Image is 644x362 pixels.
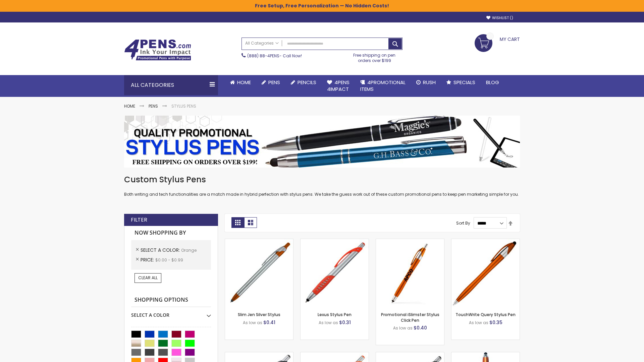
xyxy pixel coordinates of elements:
[247,53,302,59] span: - Call Now!
[301,239,369,307] img: Lexus Stylus Pen-Orange
[376,352,444,358] a: Lexus Metallic Stylus Pen-Orange
[355,75,411,97] a: 4PROMOTIONALITEMS
[243,320,262,325] span: As low as
[381,312,439,323] a: Promotional iSlimster Stylus Click Pen
[489,319,502,326] span: $0.35
[231,217,244,228] strong: Grid
[423,79,436,86] span: Rush
[171,103,196,109] strong: Stylus Pens
[451,239,520,244] a: TouchWrite Query Stylus Pen-Orange
[486,79,499,86] span: Blog
[124,174,520,185] h1: Custom Stylus Pens
[256,75,285,90] a: Pens
[141,256,155,263] span: Price
[298,79,316,86] span: Pencils
[124,39,191,61] img: 4Pens Custom Pens and Promotional Products
[225,239,293,307] img: Slim Jen Silver Stylus-Orange
[376,239,444,244] a: Promotional iSlimster Stylus Click Pen-Orange
[141,247,181,253] span: Select A Color
[131,293,211,307] strong: Shopping Options
[360,79,406,93] span: 4PROMOTIONAL ITEMS
[131,226,211,240] strong: Now Shopping by
[453,79,475,86] span: Specials
[124,174,520,197] div: Both writing and tech functionalities are a match made in hybrid perfection with stylus pens. We ...
[149,103,158,109] a: Pens
[441,75,481,90] a: Specials
[285,75,322,90] a: Pencils
[339,319,351,326] span: $0.31
[242,38,282,49] a: All Categories
[393,325,413,331] span: As low as
[124,103,135,109] a: Home
[225,75,256,90] a: Home
[346,50,403,63] div: Free shipping on pen orders over $199
[301,352,369,358] a: Boston Silver Stylus Pen-Orange
[318,312,352,317] a: Lexus Stylus Pen
[322,75,355,97] a: 4Pens4impact
[225,239,293,244] a: Slim Jen Silver Stylus-Orange
[411,75,441,90] a: Rush
[124,75,218,95] div: All Categories
[138,275,158,281] span: Clear All
[135,273,161,283] a: Clear All
[319,320,338,325] span: As low as
[181,247,197,253] span: Orange
[245,41,279,46] span: All Categories
[486,15,513,20] a: Wishlist
[124,116,520,168] img: Stylus Pens
[451,239,520,307] img: TouchWrite Query Stylus Pen-Orange
[456,220,470,226] label: Sort By
[469,320,488,325] span: As low as
[238,312,280,317] a: Slim Jen Silver Stylus
[155,257,183,263] span: $0.00 - $0.99
[263,319,275,326] span: $0.41
[327,79,350,93] span: 4Pens 4impact
[481,75,504,90] a: Blog
[301,239,369,244] a: Lexus Stylus Pen-Orange
[131,307,211,318] div: Select A Color
[376,239,444,307] img: Promotional iSlimster Stylus Click Pen-Orange
[451,352,520,358] a: TouchWrite Command Stylus Pen-Orange
[455,312,516,317] a: TouchWrite Query Stylus Pen
[225,352,293,358] a: Boston Stylus Pen-Orange
[268,79,280,86] span: Pens
[414,324,427,331] span: $0.40
[237,79,251,86] span: Home
[131,216,147,224] strong: Filter
[247,53,279,59] a: (888) 88-4PENS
